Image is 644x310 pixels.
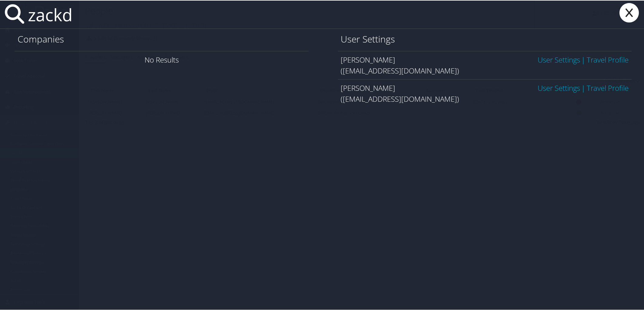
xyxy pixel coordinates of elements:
div: ([EMAIL_ADDRESS][DOMAIN_NAME]) [341,65,629,76]
div: No Results [15,50,309,68]
a: View OBT Profile [587,54,629,64]
span: | [580,54,587,64]
span: [PERSON_NAME] [341,82,395,92]
a: View OBT Profile [587,82,629,92]
span: | [580,82,587,92]
span: [PERSON_NAME] [341,54,395,64]
h1: Companies [18,32,306,45]
a: User Settings [538,82,580,92]
div: ([EMAIL_ADDRESS][DOMAIN_NAME]) [341,93,629,104]
h1: User Settings [341,32,629,45]
a: User Settings [538,54,580,64]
